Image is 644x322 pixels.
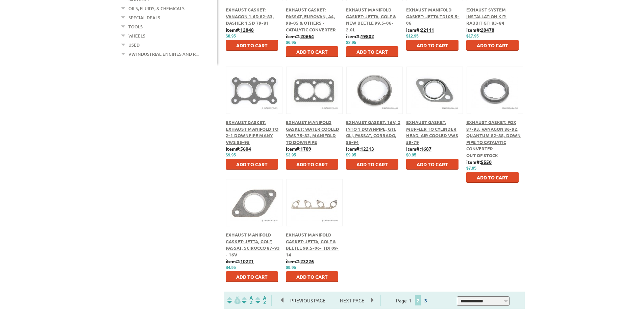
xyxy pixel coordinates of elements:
b: item#: [286,258,314,264]
span: Out of stock [466,152,498,158]
a: 3 [423,297,429,303]
u: 22111 [421,27,434,33]
a: Exhaust Gasket: Muffler to Cylinder Head, Air Cooled VWs 59-79 [406,119,458,145]
u: 20664 [300,33,314,39]
span: Add to Cart [477,42,508,48]
span: $7.95 [466,166,476,171]
u: 20478 [481,27,494,33]
span: Exhaust Gasket: Vanagon 1.6D 82-83, Dasher 1.5D 79-81 [226,7,274,26]
button: Add to Cart [226,159,278,170]
span: Add to Cart [417,42,448,48]
img: Sort by Sales Rank [254,296,268,304]
u: 10221 [240,258,254,264]
button: Add to Cart [286,271,338,282]
b: item#: [226,27,254,33]
span: $9.95 [346,153,356,157]
button: Add to Cart [466,172,519,183]
a: Oils, Fluids, & Chemicals [128,4,184,13]
b: item#: [406,146,431,152]
a: 1 [407,297,413,303]
u: 1709 [300,146,311,152]
a: Used [128,41,140,49]
img: filterpricelow.svg [227,296,241,304]
u: 5550 [481,159,492,165]
button: Add to Cart [406,40,459,51]
span: Add to Cart [417,161,448,167]
span: $8.95 [226,34,236,39]
span: $9.95 [226,153,236,157]
a: Special Deals [128,13,160,22]
span: $12.95 [406,34,419,39]
a: Exhaust System Installation Kit: Rabbit GTI 83-84 [466,7,506,26]
u: 1687 [421,146,431,152]
span: Next Page [333,295,371,305]
a: Exhaust Gasket: Exhaust Manifold to 2-1 Downpipe Many VWs 85-95 [226,119,278,145]
a: Exhaust Manifold Gasket: Jetta, Golf, Passat, Scirocco 87-93 - 16V [226,232,280,257]
img: Sort by Headline [241,296,254,304]
span: Add to Cart [236,42,268,48]
button: Add to Cart [226,271,278,282]
span: $8.95 [346,40,356,45]
a: Exhaust Gasket: Fox 87-93, Vanagon 86-92, Quantum 82-88, Down Pipe to Catalytic Converter [466,119,521,151]
b: item#: [226,258,254,264]
span: Add to Cart [236,161,268,167]
a: Next Page [333,297,371,303]
a: Exhaust Gasket: 16V, 2 into 1 downpipe, GTI, GLI, Passat, Corrado, 86-94 [346,119,400,145]
u: 12213 [361,146,374,152]
span: $3.95 [286,153,296,157]
u: 19802 [361,33,374,39]
button: Add to Cart [286,159,338,170]
b: item#: [226,146,251,152]
span: Previous Page [283,295,332,305]
b: item#: [346,33,374,39]
span: $4.95 [226,265,236,270]
a: Exhaust Manifold Gasket: Jetta, Golf & Beetle 99.5-06- TDI 09-14 [286,232,339,257]
button: Add to Cart [346,46,398,57]
span: $9.95 [286,265,296,270]
div: Page [380,295,445,306]
a: VW Industrial Engines and R... [128,50,199,58]
b: item#: [346,146,374,152]
button: Add to Cart [406,159,459,170]
span: Add to Cart [236,274,268,280]
u: 12848 [240,27,254,33]
span: 2 [415,295,421,305]
span: Add to Cart [356,161,388,167]
span: $17.95 [466,34,479,39]
u: 23226 [300,258,314,264]
a: Exhaust Manifold Gasket: Jetta TDI 05.5-06 [406,7,460,26]
b: item#: [466,159,492,165]
button: Add to Cart [466,40,519,51]
a: Exhaust Gasket: Passat, Eurovan, A4, 98-05 & Others - Catalytic Converter [286,7,336,32]
u: 5604 [240,146,251,152]
span: Add to Cart [296,274,328,280]
b: item#: [466,27,494,33]
a: Tools [128,22,143,31]
a: Exhaust Manifold Gasket: Water Cooled VWs 75-82, Manifold to Downpipe [286,119,339,145]
span: Add to Cart [356,49,388,55]
b: item#: [406,27,434,33]
a: Exhaust Manifold Gasket: Jetta, Golf & New Beetle 99.5-06- 2.0L [346,7,396,32]
a: Previous Page [281,297,333,303]
span: Add to Cart [477,174,508,180]
span: Add to Cart [296,161,328,167]
button: Add to Cart [346,159,398,170]
button: Add to Cart [286,46,338,57]
span: Add to Cart [296,49,328,55]
span: $6.95 [286,40,296,45]
b: item#: [286,146,311,152]
b: item#: [286,33,314,39]
a: Wheels [128,31,145,40]
button: Add to Cart [226,40,278,51]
